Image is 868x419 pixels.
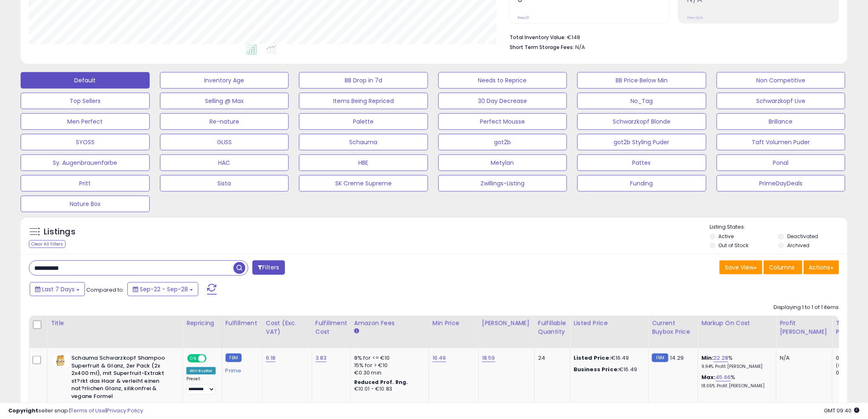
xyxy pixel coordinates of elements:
b: Reduced Prof. Rng. [354,379,408,386]
button: No_Tag [577,93,706,109]
span: 2025-10-6 09:40 GMT [824,407,860,414]
button: Schwarzkopf Blonde [577,113,706,130]
button: BB Price Below Min [577,72,706,89]
button: 30 Day Decrease [438,93,567,109]
button: Zwillings-Listing [438,175,567,192]
button: Palette [299,113,428,130]
a: 22.28 [714,354,729,362]
button: Sy. Augenbrauenfarbe [21,154,150,171]
button: Brillance [717,113,846,130]
p: 18.06% Profit [PERSON_NAME] [701,383,770,389]
a: 6.18 [266,354,276,362]
button: Men Perfect [21,113,150,130]
div: Win BuyBox [186,367,216,375]
div: Min Price [433,319,475,328]
a: 18.59 [482,354,495,362]
label: Deactivated [787,233,818,240]
a: 3.83 [315,354,327,362]
b: Schauma Schwarzkopf Shampoo Superfruit & Glanz, 2er Pack (2x 2x400 ml), mit Superfruit-Extrakt st... [71,354,172,402]
button: Actions [804,260,839,274]
label: Active [719,233,734,240]
button: Columns [764,260,802,274]
button: got2b [438,134,567,150]
button: Top Sellers [21,93,150,109]
button: SK Creme Supreme [299,175,428,192]
button: Schauma [299,134,428,150]
div: Total Profit [836,319,866,336]
span: 14.29 [670,354,684,362]
button: Inventory Age [160,72,289,89]
button: Sep-22 - Sep-28 [127,282,198,296]
div: €16.49 [574,354,642,362]
small: (0%) [836,362,847,369]
button: Save View [720,260,762,274]
li: €148 [510,32,833,42]
small: Amazon Fees. [354,328,359,335]
a: 16.49 [433,354,446,362]
div: Cost (Exc. VAT) [266,319,308,336]
div: 15% for > €10 [354,362,423,369]
small: FBM [652,353,668,362]
button: Ponal [717,154,846,171]
div: Fulfillment [226,319,259,328]
div: Preset: [186,376,216,395]
button: Needs to Reprice [438,72,567,89]
small: FBM [226,353,242,362]
div: Title [51,319,179,328]
span: N/A [576,43,586,51]
button: Last 7 Days [30,282,85,296]
button: PrimeDayDeals [717,175,846,192]
div: Markup on Cost [701,319,773,328]
a: Privacy Policy [107,407,143,414]
label: Out of Stock [719,242,749,249]
div: Repricing [186,319,219,328]
button: Re-nature [160,113,289,130]
b: Short Term Storage Fees: [510,44,574,51]
span: Compared to: [86,286,124,294]
div: Profit [PERSON_NAME] [780,319,829,336]
button: Non Competitive [717,72,846,89]
button: HAC [160,154,289,171]
small: Prev: 0 [518,15,529,20]
div: Clear All Filters [29,240,66,248]
button: Taft Volumen Puder [717,134,846,150]
button: Sista [160,175,289,192]
b: Business Price: [574,365,619,373]
div: % [701,374,770,389]
span: ON [188,355,198,362]
div: N/A [780,354,826,362]
div: 8% for <= €10 [354,354,423,362]
button: SYOSS [21,134,150,150]
button: Pattex [577,154,706,171]
label: Archived [787,242,809,249]
button: Selling @ Max [160,93,289,109]
th: The percentage added to the cost of goods (COGS) that forms the calculator for Min & Max prices. [698,316,776,348]
p: Listing States: [710,223,847,231]
button: HBE [299,154,428,171]
b: Min: [701,354,714,362]
div: Displaying 1 to 1 of 1 items [774,304,839,311]
button: Default [21,72,150,89]
button: Perfect Mousse [438,113,567,130]
button: Funding [577,175,706,192]
button: Items Being Repriced [299,93,428,109]
button: Schwarzkopf Live [717,93,846,109]
button: Filters [252,260,285,275]
span: OFF [205,355,219,362]
span: Columns [769,263,795,272]
a: Terms of Use [71,407,106,414]
b: Listed Price: [574,354,611,362]
span: Last 7 Days [42,285,75,293]
button: GLISS [160,134,289,150]
span: Sep-22 - Sep-28 [140,285,188,293]
b: Total Inventory Value: [510,34,566,41]
div: seller snap | | [8,407,143,415]
div: Fulfillable Quantity [538,319,567,336]
div: €10.01 - €10.83 [354,386,423,393]
button: Metylan [438,154,567,171]
a: 45.66 [716,373,731,382]
div: [PERSON_NAME] [482,319,531,328]
div: 24 [538,354,564,362]
div: Listed Price [574,319,645,328]
div: €16.49 [574,366,642,373]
